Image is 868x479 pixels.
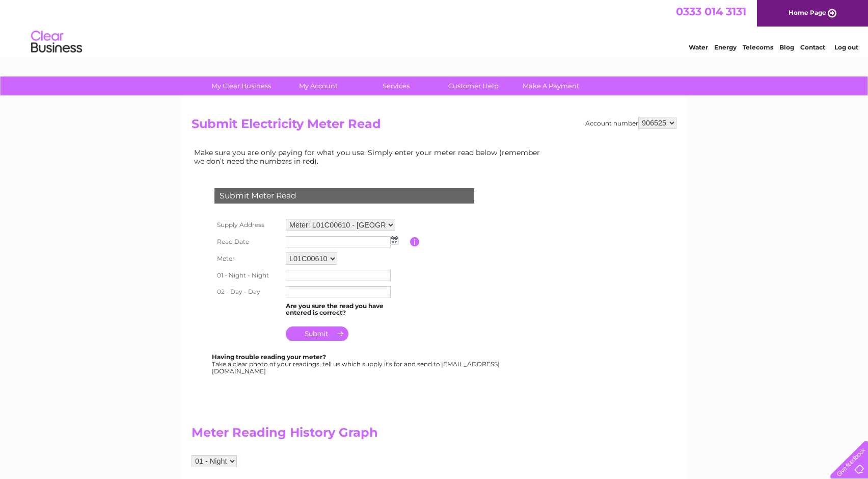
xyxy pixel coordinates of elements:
a: 0333 014 3131 [676,5,746,18]
a: Water [689,43,708,51]
a: Services [354,77,438,95]
img: logo.png [31,27,83,58]
a: Log out [834,43,858,51]
th: Supply Address [212,216,283,234]
input: Submit [286,326,348,341]
td: Make sure you are only paying for what you use. Simply enter your meter read below (remember we d... [192,146,548,167]
a: Energy [714,43,737,51]
a: Customer Help [431,77,516,95]
div: Submit Meter Read [214,188,474,204]
div: Account number [585,117,676,129]
th: Read Date [212,234,283,250]
a: My Clear Business [199,77,283,95]
a: Contact [800,43,825,51]
a: My Account [277,77,361,95]
h2: Submit Electricity Meter Read [192,117,676,136]
div: Take a clear photo of your readings, tell us which supply it's for and send to [EMAIL_ADDRESS][DO... [212,354,501,374]
b: Having trouble reading your meter? [212,353,326,361]
th: Meter [212,250,283,267]
a: Blog [779,43,794,51]
th: 02 - Day - Day [212,284,283,300]
a: Telecoms [743,43,773,51]
a: Make A Payment [509,77,593,95]
td: Are you sure the read you have entered is correct? [283,300,410,319]
img: ... [391,236,398,244]
th: 01 - Night - Night [212,267,283,284]
div: Clear Business is a trading name of Verastar Limited (registered in [GEOGRAPHIC_DATA] No. 3667643... [194,6,675,49]
input: Information [410,237,420,246]
h2: Meter Reading History Graph [192,425,548,445]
